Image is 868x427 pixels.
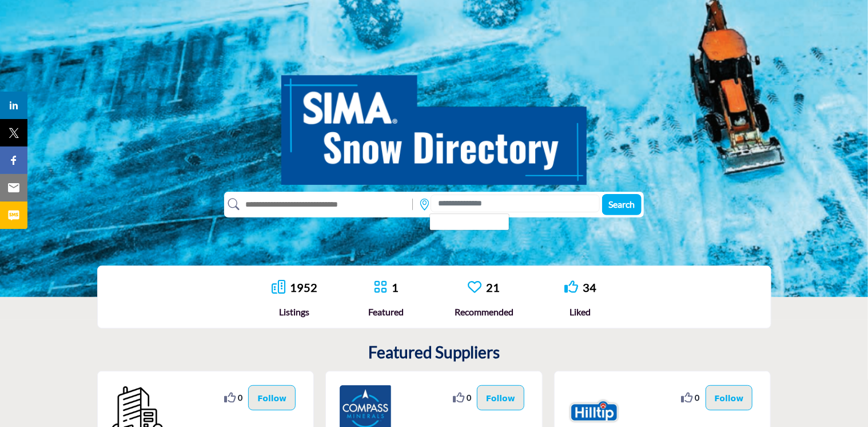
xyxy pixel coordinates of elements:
[583,280,596,294] a: 34
[564,305,596,319] div: Liked
[455,305,513,319] div: Recommended
[486,280,500,294] a: 21
[715,392,744,404] p: Follow
[486,392,515,404] p: Follow
[602,194,642,215] button: Search
[368,305,404,319] div: Featured
[477,385,524,410] button: Follow
[468,280,481,295] a: Go to Recommended
[373,280,387,295] a: Go to Featured
[272,305,317,319] div: Listings
[368,343,500,362] h2: Featured Suppliers
[695,392,700,404] span: 0
[257,392,286,404] p: Follow
[281,62,587,185] img: SIMA Snow Directory
[706,385,753,410] button: Follow
[248,385,296,410] button: Follow
[409,196,416,213] img: Rectangle%203585.svg
[238,392,242,404] span: 0
[392,280,399,294] a: 1
[290,280,317,294] a: 1952
[467,392,471,404] span: 0
[564,280,578,294] i: Go to Liked
[609,199,635,209] span: Search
